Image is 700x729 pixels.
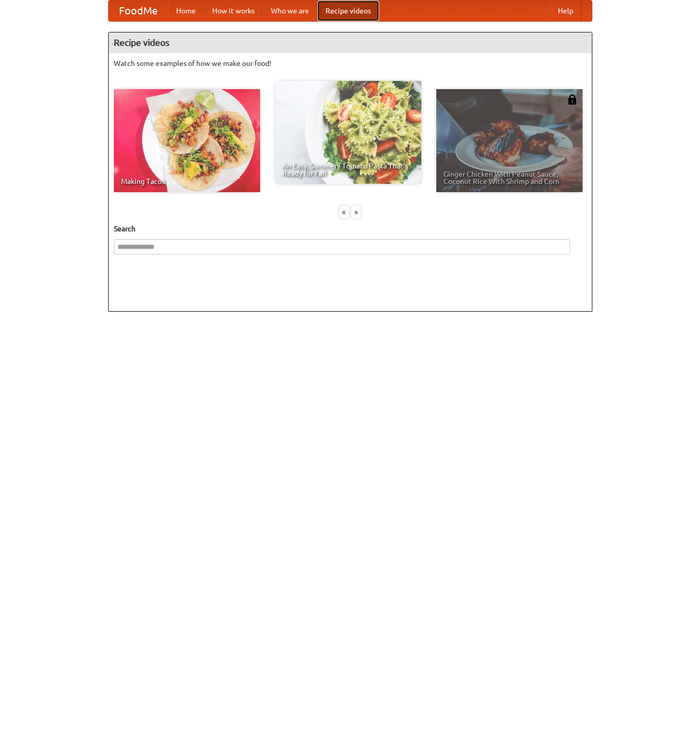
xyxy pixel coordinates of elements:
a: Making Tacos [114,89,260,192]
span: An Easy, Summery Tomato Pasta That's Ready for Fall [282,162,414,177]
a: Help [550,1,582,21]
img: 483408.png [567,94,577,105]
h5: Search [114,224,587,234]
div: » [351,206,361,218]
a: How it works [204,1,263,21]
a: Who we are [263,1,317,21]
div: « [339,206,349,218]
p: Watch some examples of how we make our food! [114,58,587,69]
a: Home [168,1,204,21]
a: Recipe videos [317,1,379,21]
h4: Recipe videos [109,32,592,53]
span: Making Tacos [121,178,253,185]
a: FoodMe [109,1,168,21]
a: An Easy, Summery Tomato Pasta That's Ready for Fall [275,81,421,184]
